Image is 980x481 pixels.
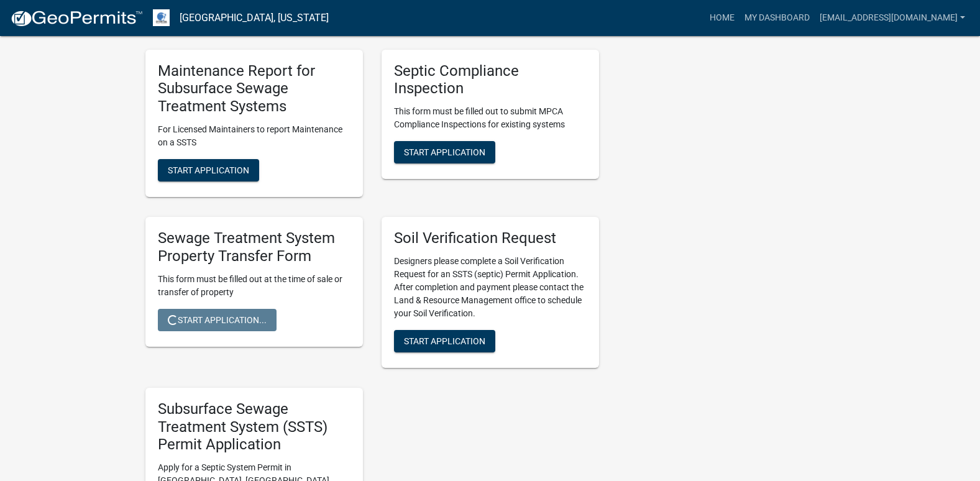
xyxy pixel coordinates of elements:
[158,123,350,149] p: For Licensed Maintainers to report Maintenance on a SSTS
[394,330,495,352] button: Start Application
[394,255,587,320] p: Designers please complete a Soil Verification Request for an SSTS (septic) Permit Application. Af...
[153,9,170,26] img: Otter Tail County, Minnesota
[705,6,740,30] a: Home
[158,309,277,331] button: Start Application...
[158,62,350,116] h5: Maintenance Report for Subsurface Sewage Treatment Systems
[740,6,815,30] a: My Dashboard
[404,336,485,346] span: Start Application
[168,165,249,175] span: Start Application
[394,105,587,131] p: This form must be filled out to submit MPCA Compliance Inspections for existing systems
[815,6,970,30] a: [EMAIL_ADDRESS][DOMAIN_NAME]
[158,159,259,181] button: Start Application
[394,141,495,163] button: Start Application
[180,7,329,29] a: [GEOGRAPHIC_DATA], [US_STATE]
[158,400,350,454] h5: Subsurface Sewage Treatment System (SSTS) Permit Application
[168,314,267,324] span: Start Application...
[158,229,350,265] h5: Sewage Treatment System Property Transfer Form
[394,229,587,247] h5: Soil Verification Request
[404,147,485,157] span: Start Application
[158,273,350,299] p: This form must be filled out at the time of sale or transfer of property
[394,62,587,98] h5: Septic Compliance Inspection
